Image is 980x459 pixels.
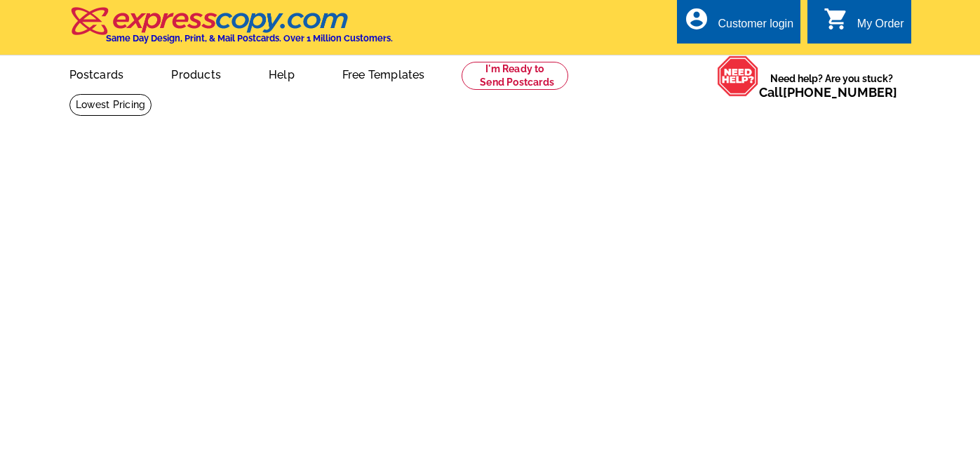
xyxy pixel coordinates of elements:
[149,57,243,90] a: Products
[246,57,317,90] a: Help
[106,33,393,44] h4: Same Day Design, Print, & Mail Postcards. Over 1 Million Customers.
[47,57,147,90] a: Postcards
[718,18,793,37] div: Customer login
[684,6,709,32] i: account_circle
[684,15,793,33] a: account_circle Customer login
[824,15,904,33] a: shopping_cart My Order
[69,17,393,44] a: Same Day Design, Print, & Mail Postcards. Over 1 Million Customers.
[717,55,759,97] img: help
[320,57,448,90] a: Free Templates
[783,85,897,100] a: [PHONE_NUMBER]
[824,6,849,32] i: shopping_cart
[759,85,897,100] span: Call
[759,72,904,100] span: Need help? Are you stuck?
[857,18,904,37] div: My Order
